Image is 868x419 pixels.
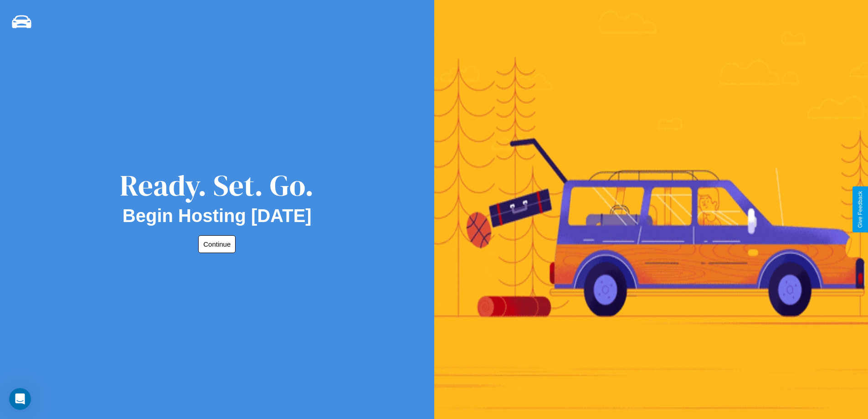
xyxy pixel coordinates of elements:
[123,206,312,226] h2: Begin Hosting [DATE]
[9,388,31,410] iframe: Intercom live chat
[120,165,314,206] div: Ready. Set. Go.
[198,235,236,253] button: Continue
[857,191,863,228] div: Give Feedback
